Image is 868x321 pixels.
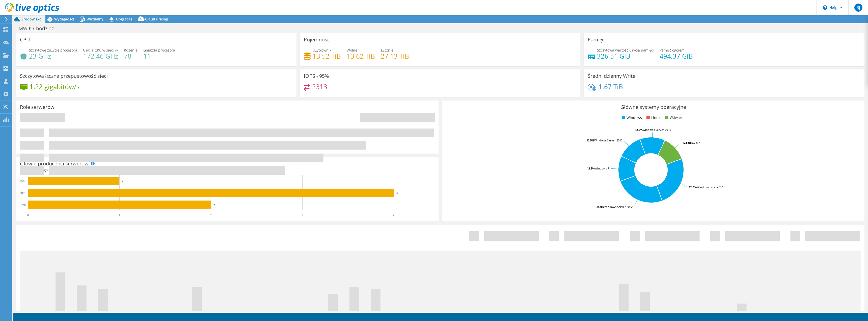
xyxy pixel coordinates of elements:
[596,205,604,209] tspan: 25.0%
[83,48,118,53] span: Użycie CPU w sieci %
[213,203,215,206] text: 2
[588,73,635,79] h3: Średni dzienny Write
[313,48,331,53] span: Użytkownik
[854,4,862,12] span: RJ
[313,53,341,59] h4: 13,52 TiB
[302,213,303,217] text: 3
[83,53,118,59] h4: 172,46 GHz
[124,48,138,53] span: Rdzenie
[690,141,700,144] tspan: ESXi 6.7
[20,37,30,42] h3: CPU
[304,37,330,42] h3: Pojemność
[645,115,660,120] li: Linux
[124,53,138,59] h4: 78
[587,166,595,170] tspan: 12.5%
[27,213,29,217] text: 0
[16,26,62,31] h1: MWiK Chodziez
[54,17,74,21] span: Wydajności
[381,53,409,59] h4: 27,13 TiB
[20,104,55,110] h3: Role serwerów
[599,84,623,89] h4: 1,67 TiB
[145,17,168,21] span: Cloud Pricing
[21,17,42,21] span: Środowisko
[20,203,26,207] text: Dell
[119,213,120,217] text: 1
[20,180,25,183] text: IBM
[30,84,79,89] h4: 1,22 gigabitów/s
[446,104,861,110] h3: Główne systemy operacyjne
[396,192,398,195] text: 4
[347,48,357,53] span: Wolne
[29,53,77,59] h4: 23 GHz
[116,17,132,21] span: Upgrades
[87,17,103,21] span: Wirtualny
[20,73,108,79] h3: Szczytowa łączna przepustowość sieci
[620,115,642,120] li: Windows
[20,191,25,195] text: HPE
[143,53,175,59] h4: 11
[689,185,697,189] tspan: 25.0%
[381,48,393,53] span: Łącznie
[823,5,827,10] svg: \n
[660,53,693,59] h4: 494,37 GiB
[122,180,123,183] text: 1
[664,115,683,120] li: VMware
[347,53,375,59] h4: 13,62 TiB
[597,53,654,59] h4: 326,51 GiB
[595,166,609,170] tspan: Windows 7
[210,213,212,217] text: 2
[597,48,654,53] span: Szczytowa wartość użycia pamięci
[594,138,622,142] tspan: Windows Server 2012
[393,213,394,217] text: 4
[29,48,77,53] span: Szczytowe zużycie procesora
[312,84,327,89] h4: 2313
[682,141,690,144] tspan: 12.5%
[635,128,643,132] tspan: 12.5%
[643,128,671,132] tspan: Windows Server 2016
[588,37,604,42] h3: Pamięć
[604,205,633,209] tspan: Windows Server 2022
[586,138,594,142] tspan: 12.5%
[660,48,685,53] span: Pamięć ogółem
[143,48,175,53] span: Gniazda procesora
[697,185,725,189] tspan: Windows Server 2019
[304,73,329,79] h3: IOPS - 95%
